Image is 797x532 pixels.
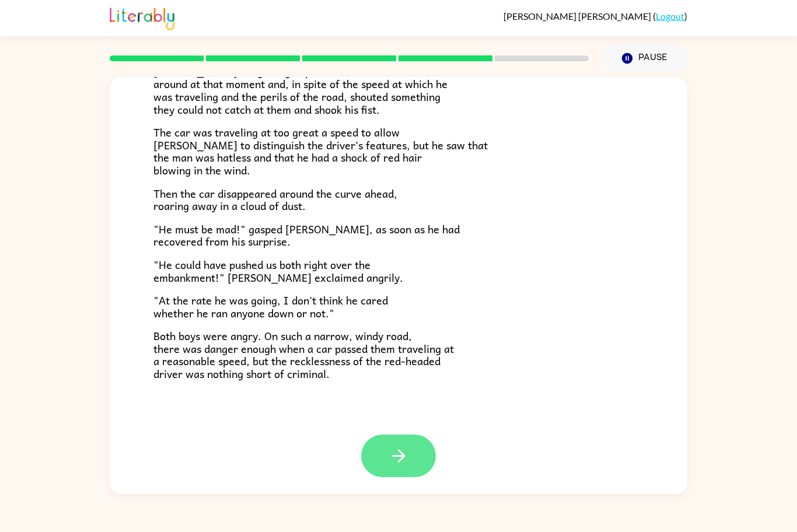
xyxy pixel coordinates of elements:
[504,10,687,22] div: ( )
[504,10,653,22] span: [PERSON_NAME] [PERSON_NAME]
[656,10,684,22] a: Logout
[153,124,488,178] span: The car was traveling at too great a speed to allow [PERSON_NAME] to distinguish the driver's fea...
[603,45,687,72] button: Pause
[153,63,448,118] span: [PERSON_NAME] caught a glimpse of the driver, who turned around at that moment and, in spite of t...
[153,220,460,250] span: "He must be mad!" gasped [PERSON_NAME], as soon as he had recovered from his surprise.
[153,256,403,286] span: "He could have pushed us both right over the embankment!" [PERSON_NAME] exclaimed angrily.
[153,292,388,321] span: "At the rate he was going, I don't think he cared whether he ran anyone down or not."
[153,327,454,382] span: Both boys were angry. On such a narrow, windy road, there was danger enough when a car passed the...
[110,5,174,30] img: Literably
[153,185,397,215] span: Then the car disappeared around the curve ahead, roaring away in a cloud of dust.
